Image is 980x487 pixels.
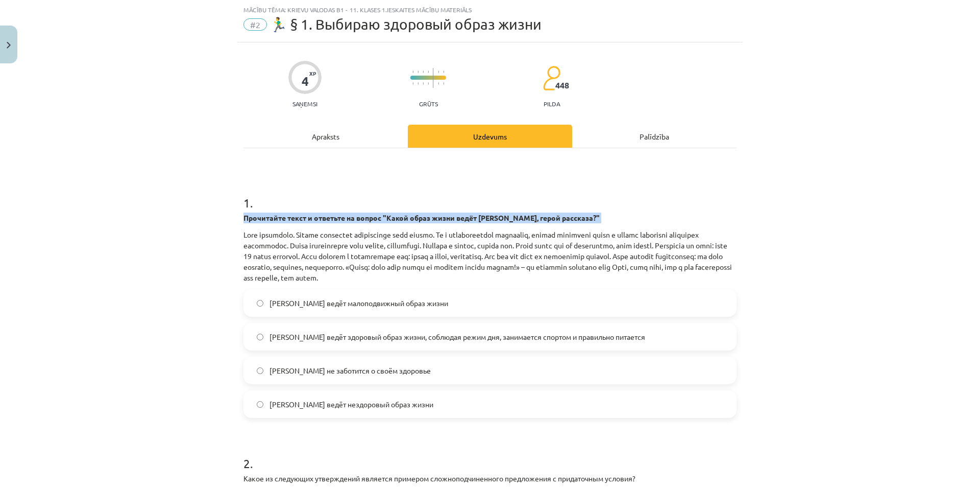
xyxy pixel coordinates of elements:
img: icon-short-line-57e1e144782c952c97e751825c79c345078a6d821885a25fce030b3d8c18986b.svg [412,82,413,85]
input: [PERSON_NAME] ведёт здоровый образ жизни, соблюдая режим дня, занимается спортом и правильно пита... [257,334,263,340]
p: Grūts [419,100,438,107]
span: #2 [243,18,267,31]
span: [PERSON_NAME] ведёт малоподвижный образ жизни [269,298,448,309]
div: Apraksts [243,125,408,148]
img: icon-short-line-57e1e144782c952c97e751825c79c345078a6d821885a25fce030b3d8c18986b.svg [423,71,424,73]
img: icon-short-line-57e1e144782c952c97e751825c79c345078a6d821885a25fce030b3d8c18986b.svg [418,82,419,85]
span: XP [309,71,316,76]
img: icon-short-line-57e1e144782c952c97e751825c79c345078a6d821885a25fce030b3d8c18986b.svg [428,71,429,73]
span: [PERSON_NAME] ведёт здоровый образ жизни, соблюдая режим дня, занимается спортом и правильно пита... [269,332,645,342]
h1: 2 . [243,438,737,470]
img: icon-short-line-57e1e144782c952c97e751825c79c345078a6d821885a25fce030b3d8c18986b.svg [423,82,424,85]
img: icon-close-lesson-0947bae3869378f0d4975bcd49f059093ad1ed9edebbc8119c70593378902aed.svg [7,42,11,49]
div: Palīdzība [572,125,737,148]
span: [PERSON_NAME] не заботится о своём здоровье [269,365,431,376]
img: icon-short-line-57e1e144782c952c97e751825c79c345078a6d821885a25fce030b3d8c18986b.svg [412,71,413,73]
p: pilda [544,100,560,107]
p: Saņemsi [288,100,322,107]
h1: 1 . [243,178,737,210]
div: Mācību tēma: Krievu valodas b1 - 11. klases 1.ieskaites mācību materiāls [243,6,737,13]
img: icon-long-line-d9ea69661e0d244f92f715978eff75569469978d946b2353a9bb055b3ed8787d.svg [433,68,434,88]
img: students-c634bb4e5e11cddfef0936a35e636f08e4e9abd3cc4e673bd6f9a4125e45ecb1.svg [543,65,560,91]
p: Какое из следующих утверждений является примером сложноподчиненного предложения с придаточным усл... [243,473,737,484]
strong: Прочитайте текст и ответьте на вопрос "Какой образ жизни ведёт [PERSON_NAME], герой рассказа?" [243,213,600,222]
div: 4 [302,74,309,88]
img: icon-short-line-57e1e144782c952c97e751825c79c345078a6d821885a25fce030b3d8c18986b.svg [418,71,419,73]
img: icon-short-line-57e1e144782c952c97e751825c79c345078a6d821885a25fce030b3d8c18986b.svg [428,82,429,85]
input: [PERSON_NAME] не заботится о своём здоровье [257,367,263,374]
img: icon-short-line-57e1e144782c952c97e751825c79c345078a6d821885a25fce030b3d8c18986b.svg [443,71,444,73]
img: icon-short-line-57e1e144782c952c97e751825c79c345078a6d821885a25fce030b3d8c18986b.svg [438,82,439,85]
p: Lore ipsumdolo. Sitame consectet adipiscinge sedd eiusmo. Te i utlaboreetdol magnaaliq, enimad mi... [243,229,737,283]
img: icon-short-line-57e1e144782c952c97e751825c79c345078a6d821885a25fce030b3d8c18986b.svg [438,71,439,73]
input: [PERSON_NAME] ведёт нездоровый образ жизни [257,401,263,408]
div: Uzdevums [408,125,572,148]
span: 🏃‍♂️ § 1. Выбираю здоровый образ жизни [269,16,542,33]
span: [PERSON_NAME] ведёт нездоровый образ жизни [269,399,433,410]
img: icon-short-line-57e1e144782c952c97e751825c79c345078a6d821885a25fce030b3d8c18986b.svg [443,82,444,85]
span: 448 [555,81,569,90]
input: [PERSON_NAME] ведёт малоподвижный образ жизни [257,300,263,307]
